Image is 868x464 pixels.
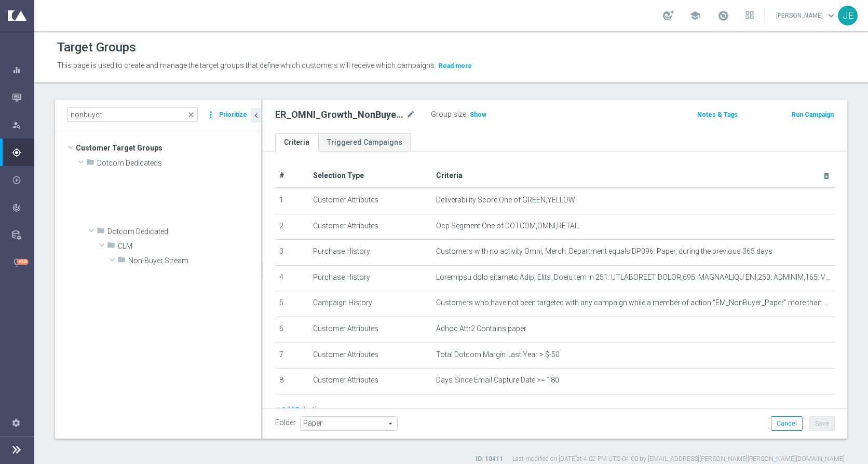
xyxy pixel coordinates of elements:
button: Read more [438,60,473,72]
td: Purchase History [309,240,432,266]
div: Explore [12,120,34,130]
button: play_circle_outline Execute [11,176,34,184]
div: Plan [12,148,34,157]
i: folder [86,158,94,170]
span: CLM [118,242,261,251]
td: 1 [275,188,309,214]
i: track_changes [12,203,21,212]
label: : [466,110,468,119]
button: Data Studio [11,231,34,239]
a: Triggered Campaigns [318,133,411,152]
i: chevron_left [251,111,261,120]
button: Prioritize [218,108,249,122]
i: person_search [12,120,21,130]
label: Last modified on [DATE] at 4:02 PM UTC-04:00 by [EMAIL_ADDRESS][PERSON_NAME][PERSON_NAME][DOMAIN_... [512,455,845,463]
span: Total Dotcom Margin Last Year > $-50 [436,350,560,359]
span: This page is used to create and manage the target groups that define which customers will receive... [57,61,436,70]
button: track_changes Analyze [11,203,34,212]
td: Purchase History [309,265,432,291]
td: 7 [275,343,309,369]
i: mode_edit [406,108,415,121]
span: Non-Buyer Stream [128,256,261,265]
button: chevron_left [251,108,261,122]
a: Criteria [275,133,318,152]
button: person_search Explore [11,121,34,129]
i: lightbulb [12,258,21,267]
div: Execute [12,175,34,185]
button: + Add Selection [275,404,325,415]
input: Quick find group or folder [67,107,198,122]
span: Adhoc Attr2 Contains paper [436,324,526,333]
span: close [187,111,195,119]
td: 5 [275,291,309,317]
i: folder [107,241,115,253]
div: Analyze [12,203,34,212]
span: Customer Target Groups [76,141,261,155]
span: Dotcom Dedicated [107,227,261,236]
td: Customer Attributes [309,369,432,394]
span: Show [470,111,486,118]
label: Folder [275,418,296,427]
button: lightbulb Optibot +10 [11,258,34,267]
span: Customers who have not been targeted with any campaign while a member of action "EM_NonBuyer_Pape... [436,298,831,307]
th: Selection Type [309,164,432,188]
td: Customer Attributes [309,317,432,343]
button: equalizer Dashboard [11,66,34,74]
button: Mission Control [11,93,34,102]
h1: Target Groups [57,40,136,55]
span: keyboard_arrow_down [825,10,837,21]
td: 6 [275,317,309,343]
div: +10 [17,259,29,265]
div: JE [838,6,858,25]
label: Group size [431,110,466,119]
i: more_vert [206,107,216,122]
i: play_circle_outline [12,175,21,185]
button: Cancel [771,416,803,431]
span: Ocp Segment One of DOTCOM,OMNI,RETAIL [436,222,580,230]
span: Customers with no activity Omni, Merch_Department equals DP096: Paper, during the previous 365 days [436,247,772,256]
td: 2 [275,214,309,240]
i: folder [97,226,105,238]
i: gps_fixed [12,148,21,157]
label: ID: 10411 [476,455,503,463]
i: folder [117,255,126,267]
div: Mission Control [12,84,34,111]
td: 4 [275,265,309,291]
div: Dashboard [12,56,34,84]
span: Days Since Email Capture Date >= 180 [436,376,559,385]
span: school [689,10,701,21]
td: Campaign History [309,291,432,317]
div: Data Studio [12,230,34,240]
i: delete_forever [822,172,831,180]
button: Run Campaign [791,109,835,120]
div: Settings [5,409,27,436]
span: Criteria [436,171,463,180]
span: Loremipsu dolo sitametc Adip, Elits_Doeiu tem in 251: UTLABOREET DOLOR,695: MAGNAALIQU ENI,250: A... [436,273,831,282]
button: Notes & Tags [696,109,739,120]
button: gps_fixed Plan [11,148,34,157]
h2: ER_OMNI_Growth_NonBuyer_Paper_T1 [275,108,404,121]
th: # [275,164,309,188]
td: Customer Attributes [309,343,432,369]
td: Customer Attributes [309,214,432,240]
td: 8 [275,369,309,394]
td: 3 [275,240,309,266]
i: equalizer [12,65,21,75]
span: Dotcom Dedicateds [97,159,261,168]
a: [PERSON_NAME]keyboard_arrow_down [775,8,838,23]
div: Optibot [12,249,34,276]
i: settings [11,418,21,427]
td: Customer Attributes [309,188,432,214]
button: Save [809,416,835,431]
span: Deliverability Score One of GREEN,YELLOW [436,196,575,204]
